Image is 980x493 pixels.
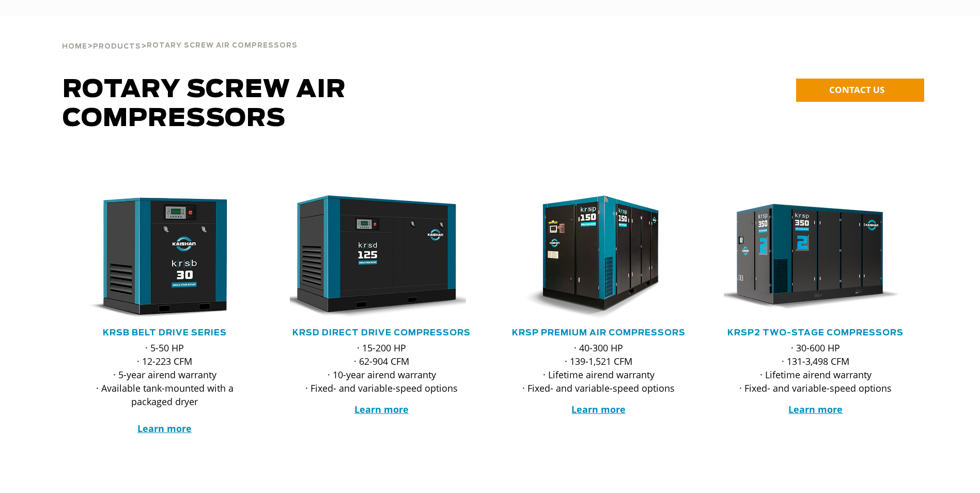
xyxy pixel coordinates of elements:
[103,329,227,337] a: KRSB Belt Drive Series
[716,195,900,319] img: krsp350
[727,329,904,337] a: KRSP2 Two-Stage Compressors
[63,78,346,131] span: Rotary Screw Air Compressors
[93,41,141,51] a: Products
[829,84,884,96] span: CONTACT US
[73,195,257,319] div: krsb30
[354,403,409,415] a: Learn more
[282,195,466,319] img: krsd125
[62,43,87,50] span: Home
[796,79,924,102] a: CONTACT US
[137,422,192,435] a: Learn more
[147,42,298,49] span: Rotary Screw Air Compressors
[507,341,691,395] p: · 40-300 HP · 139-1,521 CFM · Lifetime airend warranty · Fixed- and variable-speed options
[512,329,686,337] a: KRSP Premium Air Compressors
[292,329,471,337] a: KRSD Direct Drive Compressors
[724,341,908,395] p: · 30-600 HP · 131-3,498 CFM · Lifetime airend warranty · Fixed- and variable-speed options
[788,403,843,415] a: Learn more
[93,43,141,50] span: Products
[62,41,87,51] a: Home
[724,195,908,319] div: krsp350
[62,16,298,55] div: > >
[65,195,249,319] img: krsb30
[73,341,257,435] p: · 5-50 HP · 12-223 CFM · 5-year airend warranty · Available tank-mounted with a packaged dryer
[507,195,691,319] div: krsp150
[499,195,683,319] img: krsp150
[290,341,474,395] p: · 15-200 HP · 62-904 CFM · 10-year airend warranty · Fixed- and variable-speed options
[571,403,626,415] a: Learn more
[290,195,474,319] div: krsd125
